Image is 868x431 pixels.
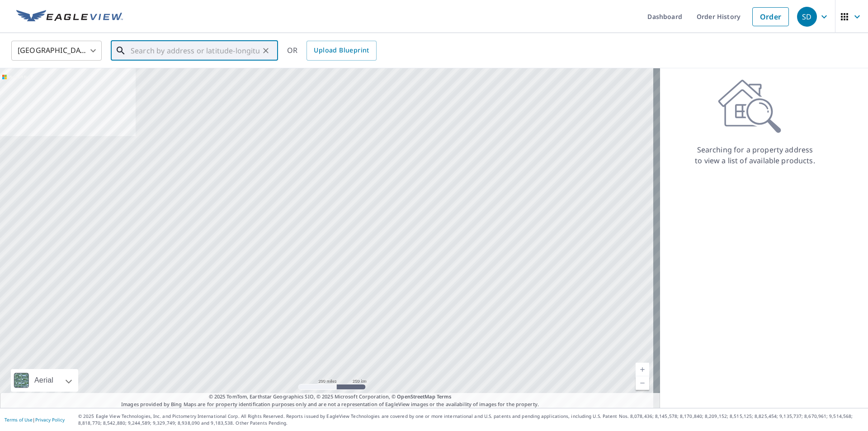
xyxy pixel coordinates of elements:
[797,7,817,27] div: SD
[5,417,33,423] a: Terms of Use
[209,393,452,401] span: © 2025 TomTom, Earthstar Geographics SIO, © 2025 Microsoft Corporation, ©
[11,369,78,392] div: Aerial
[307,41,376,61] a: Upload Blueprint
[287,41,377,61] div: OR
[32,369,56,392] div: Aerial
[397,393,435,400] a: OpenStreetMap
[131,38,259,63] input: Search by address or latitude-longitude
[636,363,649,376] a: Current Level 5, Zoom In
[437,393,452,400] a: Terms
[16,10,123,24] img: EV Logo
[752,7,789,26] a: Order
[259,44,272,57] button: Clear
[5,417,65,422] p: |
[35,417,65,423] a: Privacy Policy
[11,38,102,63] div: [GEOGRAPHIC_DATA]
[314,45,369,56] span: Upload Blueprint
[694,144,816,166] p: Searching for a property address to view a list of available products.
[636,376,649,390] a: Current Level 5, Zoom Out
[78,413,863,426] p: © 2025 Eagle View Technologies, Inc. and Pictometry International Corp. All Rights Reserved. Repo...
